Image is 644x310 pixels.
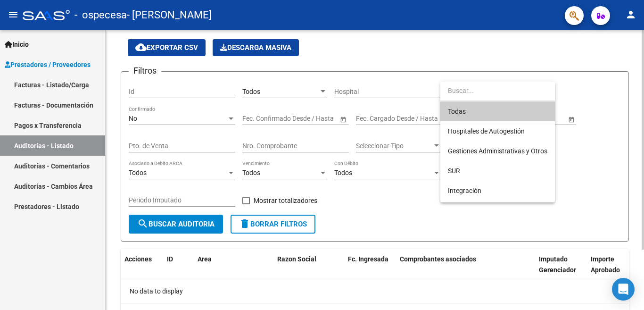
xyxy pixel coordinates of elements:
div: Open Intercom Messenger [612,278,635,301]
input: dropdown search [440,81,555,101]
span: Todas [448,101,547,121]
span: SUR [448,167,460,175]
span: Hospitales de Autogestión [448,127,525,135]
span: Gestiones Administrativas y Otros [448,147,547,155]
span: Integración [448,187,481,194]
